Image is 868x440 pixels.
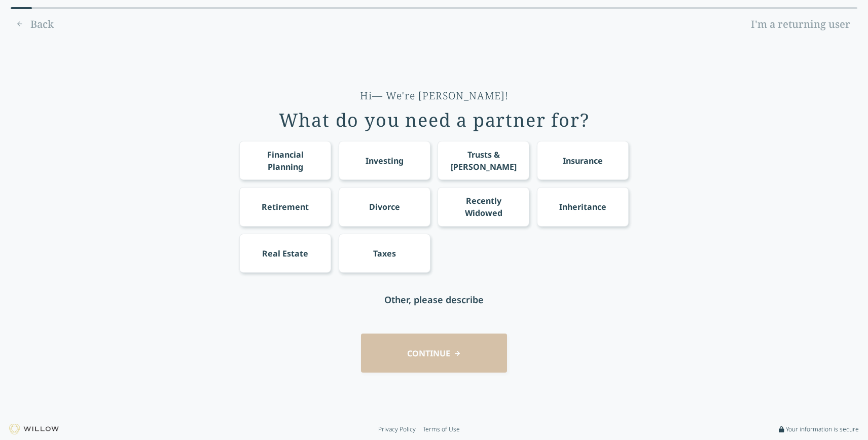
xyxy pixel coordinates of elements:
[366,155,404,167] div: Investing
[447,149,520,173] div: Trusts & [PERSON_NAME]
[563,155,603,167] div: Insurance
[378,425,416,433] a: Privacy Policy
[262,247,308,260] div: Real Estate
[559,201,606,213] div: Inheritance
[360,89,509,103] div: Hi— We're [PERSON_NAME]!
[786,425,859,433] span: Your information is secure
[744,16,857,32] a: I'm a returning user
[373,247,396,260] div: Taxes
[384,292,484,307] div: Other, please describe
[9,424,59,434] img: Willow logo
[423,425,460,433] a: Terms of Use
[262,201,309,213] div: Retirement
[249,149,322,173] div: Financial Planning
[279,110,590,130] div: What do you need a partner for?
[369,201,400,213] div: Divorce
[447,195,520,219] div: Recently Widowed
[11,7,32,9] div: 0% complete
